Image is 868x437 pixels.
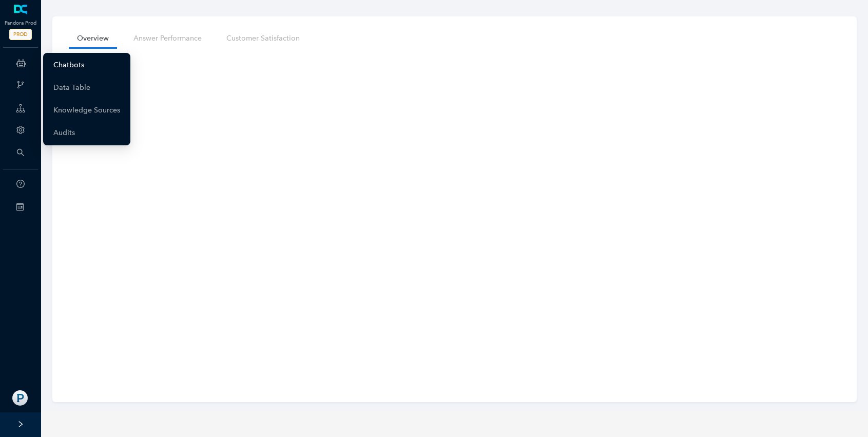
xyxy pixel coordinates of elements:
[16,126,25,134] span: setting
[16,81,25,89] span: branches
[218,29,308,48] a: Customer Satisfaction
[69,48,840,400] iframe: iframe
[16,180,25,188] span: question-circle
[12,390,28,406] img: 2245c3f1d8d0bf3af50bf22befedf792
[9,29,32,40] span: PROD
[69,29,117,48] a: Overview
[125,29,210,48] a: Answer Performance
[16,148,25,157] span: search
